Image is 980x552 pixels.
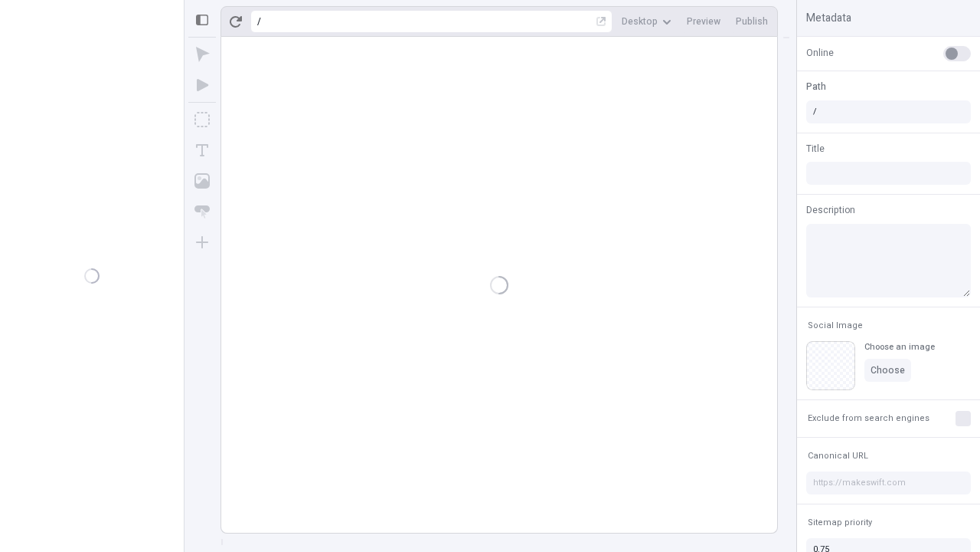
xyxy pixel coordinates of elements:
button: Sitemap priority [805,514,875,532]
span: Social Image [808,320,863,331]
button: Choose [864,359,911,382]
button: Text [188,136,216,164]
div: Choose an image [864,341,935,353]
span: Path [806,80,826,94]
button: Button [188,198,216,225]
button: Box [188,106,216,133]
span: Desktop [622,15,658,28]
button: Canonical URL [805,447,871,465]
span: Choose [871,364,905,376]
span: Exclude from search engines [808,412,929,424]
span: Title [806,142,825,156]
span: Canonical URL [808,450,868,462]
button: Social Image [805,317,866,335]
span: Preview [687,15,720,28]
div: / [257,15,261,28]
span: Sitemap priority [808,517,872,528]
button: Exclude from search engines [805,409,933,428]
button: Image [188,167,216,195]
button: Publish [730,10,774,33]
span: Description [806,203,855,217]
span: Publish [736,15,768,28]
button: Preview [681,10,727,33]
input: https://makeswift.com [806,472,971,495]
span: Online [806,46,834,60]
button: Desktop [616,10,678,33]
